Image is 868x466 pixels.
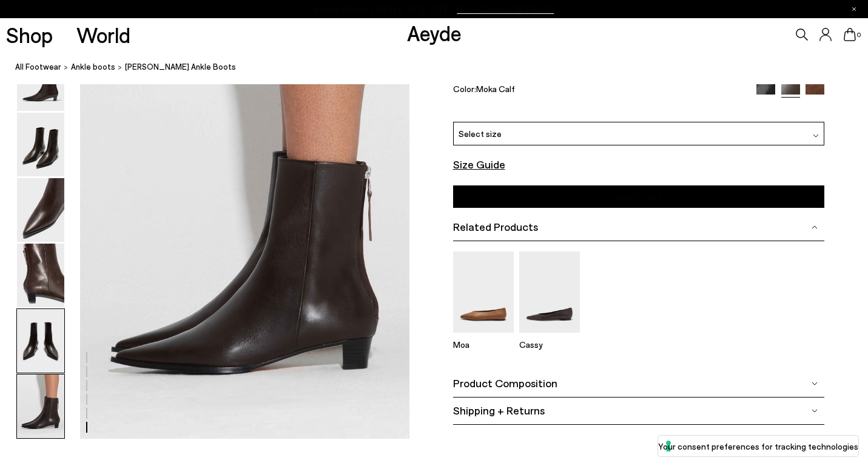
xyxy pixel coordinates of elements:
[453,221,538,234] font: Related Products
[125,62,236,72] font: [PERSON_NAME] Ankle Boots
[476,84,515,94] font: Moka Calf
[812,224,818,230] img: svg%3E
[76,22,130,47] font: World
[453,404,545,417] font: Shipping + Returns
[17,178,64,242] img: Harriet Pointed Ankle Boots - Image 3
[813,133,819,139] img: svg%3E
[453,324,514,350] a: Moa Pointed-Toe Flats Moa
[519,339,542,350] font: Cassy
[812,381,818,387] img: svg%3E
[15,51,868,84] nav: breadcrumb
[453,158,505,171] font: Size Guide
[857,31,861,38] font: 0
[519,252,580,333] img: Cassy Pointed-Toe Flats
[658,436,858,456] button: Your consent preferences for tracking technologies
[6,22,53,47] font: Shop
[17,309,64,373] img: Harriet Pointed Ankle Boots - Image 5
[457,4,554,15] span: Navigate to /collections/ss25-final-sizes
[453,252,514,333] img: Moa Pointed-Toe Flats
[15,61,61,73] a: All Footwear
[6,24,53,45] a: Shop
[616,191,661,202] font: Add to Cart
[844,28,856,41] a: 0
[17,374,64,438] img: Harriet Pointed Ankle Boots - Image 6
[453,84,476,94] font: Color:
[459,128,502,139] font: Select size
[17,244,64,307] img: Harriet Pointed Ankle Boots - Image 4
[314,2,448,15] font: Final Sizes | Extra 15% Off
[17,113,64,176] img: Harriet Pointed Ankle Boots - Image 2
[76,24,130,45] a: World
[15,62,61,72] font: All Footwear
[453,158,505,174] button: Size Guide
[457,2,554,15] font: Use Code EXTRA15
[658,441,858,451] font: Your consent preferences for tracking technologies
[453,376,557,390] font: Product Composition
[407,20,462,45] a: Aeyde
[453,185,825,208] button: Add to Cart
[71,62,115,72] font: Ankle boots
[812,408,818,414] img: svg%3E
[519,324,580,350] a: Cassy Pointed-Toe Flats Cassy
[71,61,115,73] a: Ankle boots
[453,339,469,350] font: Moa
